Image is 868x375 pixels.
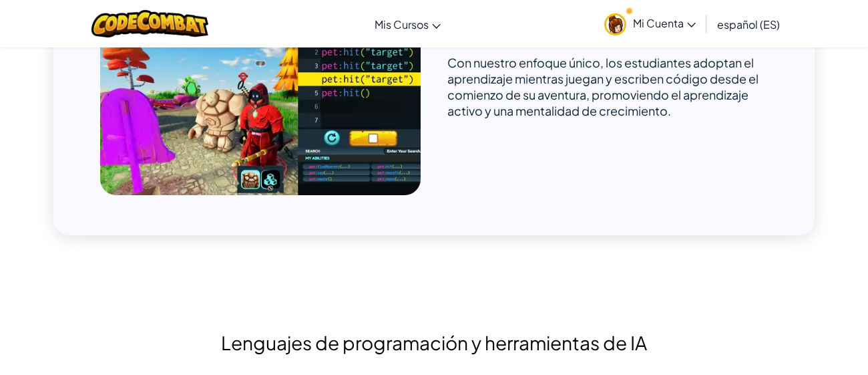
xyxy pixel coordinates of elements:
a: Mi Cuenta [598,3,702,45]
h2: Lenguajes de programación y herramientas de IA [53,329,815,357]
span: Mi Cuenta [633,16,696,30]
img: Aprendizaje Basado en Juegos[NEWLINE] [100,15,421,195]
span: Con nuestro enfoque único, los estudiantes adoptan el aprendizaje mientras juegan y escriben códi... [447,55,758,118]
a: español (ES) [710,6,787,42]
span: Mis Cursos [375,17,429,31]
a: Mis Cursos [368,6,447,42]
img: CodeCombat logo [91,10,208,37]
span: español (ES) [717,17,780,31]
img: avatar [604,13,626,35]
